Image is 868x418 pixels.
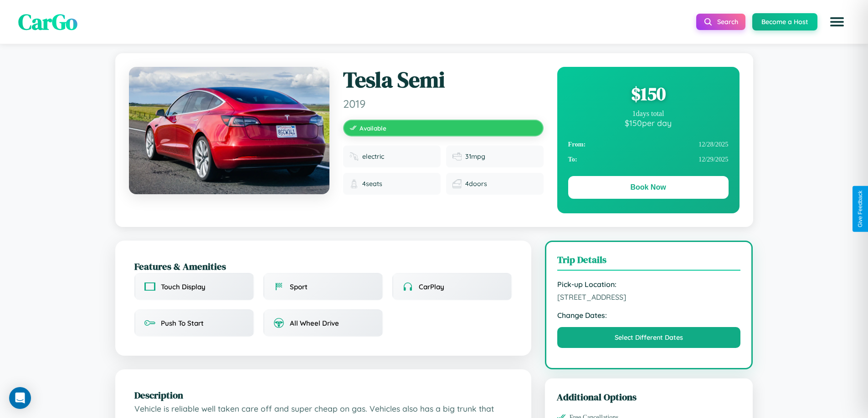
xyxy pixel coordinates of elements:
[18,7,77,37] span: CarGo
[360,124,386,132] span: Available
[452,179,462,188] img: Doors
[568,152,729,167] div: 12 / 29 / 2025
[557,327,741,348] button: Select Different Dates
[557,280,741,289] strong: Pick-up Location:
[568,81,729,106] div: $ 150
[9,387,31,409] div: Open Intercom Messenger
[557,292,741,302] span: [STREET_ADDRESS]
[717,18,738,26] span: Search
[452,152,462,161] img: Fuel efficiency
[134,388,512,402] h2: Description
[290,319,339,327] span: All Wheel Drive
[568,141,586,148] strong: From:
[362,180,382,188] span: 4 seats
[134,260,512,273] h2: Features & Amenities
[557,253,741,271] h3: Trip Details
[362,152,384,161] span: electric
[161,319,204,327] span: Push To Start
[568,137,729,152] div: 12 / 28 / 2025
[557,311,741,320] strong: Change Dates:
[349,179,359,188] img: Seats
[465,152,485,161] span: 31 mpg
[568,110,729,118] div: 1 days total
[129,67,329,194] img: Tesla Semi 2019
[343,97,544,111] span: 2019
[161,282,205,291] span: Touch Display
[696,14,745,30] button: Search
[349,152,359,161] img: Fuel type
[290,282,308,291] span: Sport
[857,191,863,227] div: Give Feedback
[568,176,729,199] button: Book Now
[419,282,444,291] span: CarPlay
[343,67,544,93] h1: Tesla Semi
[557,390,741,403] h3: Additional Options
[824,9,850,35] button: Open menu
[752,13,817,30] button: Become a Host
[568,156,577,163] strong: To:
[465,180,487,188] span: 4 doors
[568,118,729,128] div: $ 150 per day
